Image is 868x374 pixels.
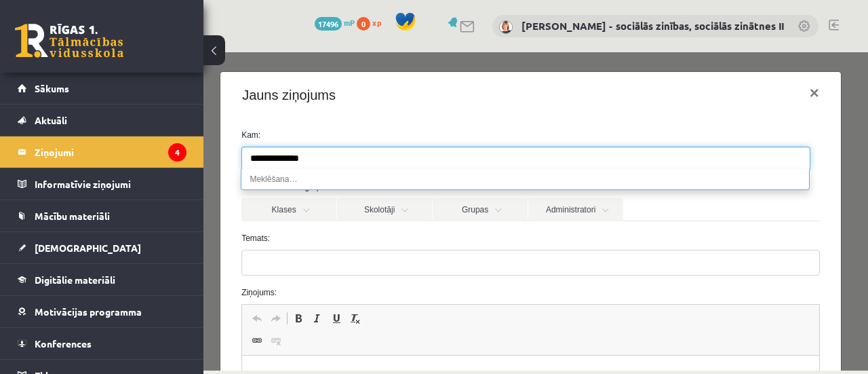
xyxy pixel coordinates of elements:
a: Atcelt (vadīšanas taustiņš+Z) [44,257,63,275]
span: 0 [357,17,370,31]
a: Ziņojumi4 [18,136,186,168]
span: Motivācijas programma [35,305,142,318]
a: Klases [38,146,133,169]
a: Rīgas 1. Tālmācības vidusskola [15,24,123,58]
a: Atsaistīt [63,280,82,297]
legend: Informatīvie ziņojumi [35,168,186,200]
img: Anita Jozus - sociālās zinības, sociālās zinātnes II [499,20,513,34]
a: Motivācijas programma [18,296,186,327]
a: Konferences [18,328,186,359]
a: Noņemt stilus [142,257,161,275]
a: Digitālie materiāli [18,264,186,295]
a: Treknraksts (vadīšanas taustiņš+B) [85,257,104,275]
span: Digitālie materiāli [35,274,115,286]
label: Izvēlies adresātu grupas: [28,128,627,141]
span: Sākums [35,82,69,94]
a: Administratori [325,146,420,169]
a: Atkārtot (vadīšanas taustiņš+Y) [63,257,82,275]
span: Konferences [35,337,92,350]
a: Mācību materiāli [18,200,186,231]
a: 0 xp [357,17,388,28]
span: Mācību materiāli [35,210,110,222]
label: Temats: [28,180,627,192]
legend: Ziņojumi [35,136,186,168]
a: Saite (vadīšanas taustiņš+K) [44,280,63,297]
span: [DEMOGRAPHIC_DATA] [35,242,141,254]
button: × [595,22,627,60]
li: Meklēšana… [38,117,606,137]
a: Pasvītrojums (vadīšanas taustiņš+U) [123,257,142,275]
a: 17496 mP [315,17,355,28]
span: mP [344,17,355,28]
label: Ziņojums: [28,234,627,246]
span: Aktuāli [35,114,67,126]
a: Sākums [18,73,186,104]
span: xp [372,17,381,28]
a: Informatīvie ziņojumi [18,168,186,200]
a: Skolotāji [134,146,229,169]
i: 4 [168,143,186,162]
label: Kam: [28,77,627,89]
a: Aktuāli [18,105,186,136]
a: Grupas [229,146,324,169]
a: [DEMOGRAPHIC_DATA] [18,232,186,263]
a: [PERSON_NAME] - sociālās zinības, sociālās zinātnes II [521,19,784,33]
span: 17496 [315,17,342,31]
h4: Jauns ziņojums [39,33,132,53]
a: Slīpraksts (vadīšanas taustiņš+I) [104,257,123,275]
